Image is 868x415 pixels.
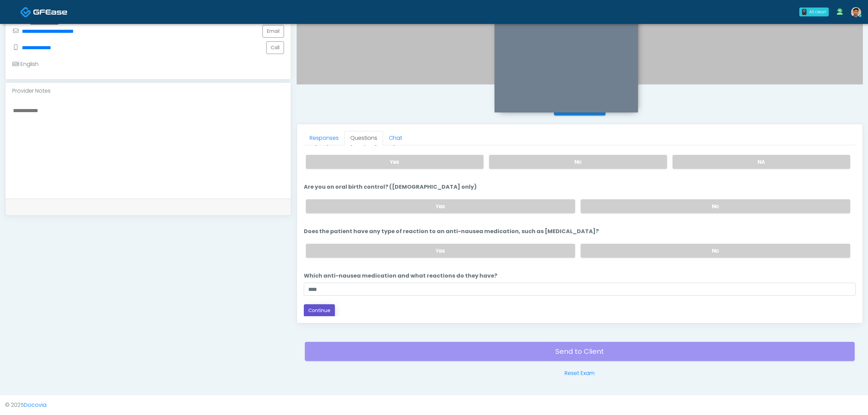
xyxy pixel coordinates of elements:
a: Docovia [20,1,67,23]
label: No [581,199,850,213]
label: Yes [306,199,575,213]
label: Does the patient have any type of reaction to an anti-nausea medication, such as [MEDICAL_DATA]? [304,227,599,236]
a: Questions [344,131,383,145]
label: Yes [306,155,484,169]
a: Reset Exam [565,369,595,377]
label: Yes [306,244,575,258]
h4: Invite Participants to Video Session [297,93,863,100]
button: Call [266,41,284,54]
label: No [489,155,667,169]
button: Continue [304,304,335,317]
a: Responses [304,131,344,145]
img: Docovia [20,6,31,18]
label: NA [673,155,850,169]
label: No [581,244,850,258]
div: Provider Notes [5,83,291,99]
label: Which anti-nausea medication and what reactions do they have? [304,272,497,280]
img: Docovia [33,9,67,15]
a: 0 All clear! [795,5,833,19]
div: English [12,60,39,68]
div: All clear! [809,9,826,15]
button: Open LiveChat chat widget [5,3,26,23]
img: Kenner Medina [851,7,861,17]
a: Email [262,25,284,38]
a: Docovia [24,401,46,409]
a: Chat [383,131,408,145]
div: 0 [802,9,806,15]
label: Are you on oral birth control? ([DEMOGRAPHIC_DATA] only) [304,183,477,191]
